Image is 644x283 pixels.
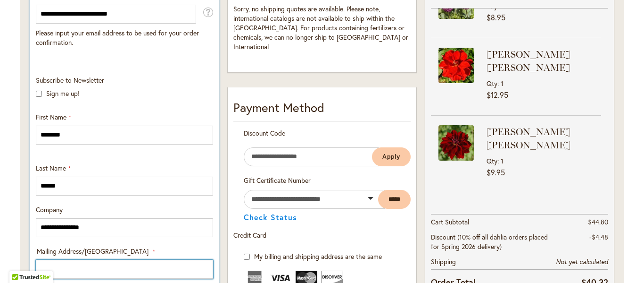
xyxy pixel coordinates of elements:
span: My billing and shipping address are the same [254,252,382,261]
span: $44.80 [588,217,608,226]
button: Apply [372,147,411,166]
span: Discount Code [244,129,285,137]
span: Credit Card [233,231,266,240]
span: $12.95 [487,90,508,100]
span: First Name [36,112,66,121]
span: Last Name [36,163,66,172]
strong: [PERSON_NAME] [PERSON_NAME] [487,48,599,74]
th: Cart Subtotal [431,214,549,230]
span: Discount (10% off all dahlia orders placed for Spring 2026 delivery) [431,232,548,251]
span: Gift Certificate Number [244,176,311,185]
img: DEBORA RENAE [438,125,474,161]
span: $9.95 [487,167,505,177]
span: -$4.48 [589,232,608,241]
iframe: Launch Accessibility Center [7,249,33,276]
span: Not yet calculated [556,257,608,266]
span: Shipping [431,257,456,266]
span: Mailing Address/[GEOGRAPHIC_DATA] [37,247,149,256]
img: MOLLY ANN [438,48,474,83]
span: Qty [487,156,497,165]
span: Company [36,205,63,214]
div: Payment Method [233,99,411,121]
span: Apply [382,153,400,161]
span: Please input your email address to be used for your order confirmation. [36,28,199,47]
span: 1 [501,156,504,165]
button: Check Status [244,214,297,221]
span: Qty [487,79,497,88]
span: $8.95 [487,12,505,22]
span: Sorry, no shipping quotes are available. Please note, international catalogs are not available to... [233,4,408,51]
label: Sign me up! [46,89,80,98]
span: Subscribe to Newsletter [36,76,104,85]
strong: [PERSON_NAME] [PERSON_NAME] [487,125,599,152]
span: 1 [501,79,504,88]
